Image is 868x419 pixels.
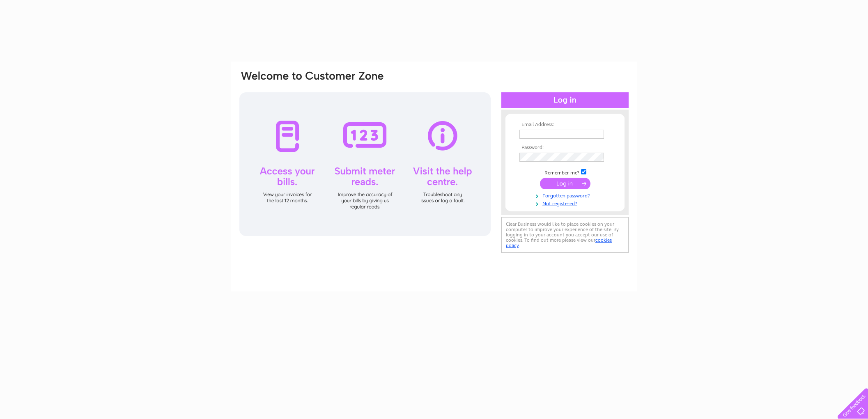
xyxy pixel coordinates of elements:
[517,168,613,176] td: Remember me?
[517,122,613,128] th: Email Address:
[517,145,613,151] th: Password:
[506,237,612,248] a: cookies policy
[519,199,613,207] a: Not registered?
[501,217,629,253] div: Clear Business would like to place cookies on your computer to improve your experience of the sit...
[540,178,590,189] input: Submit
[519,191,613,199] a: Forgotten password?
